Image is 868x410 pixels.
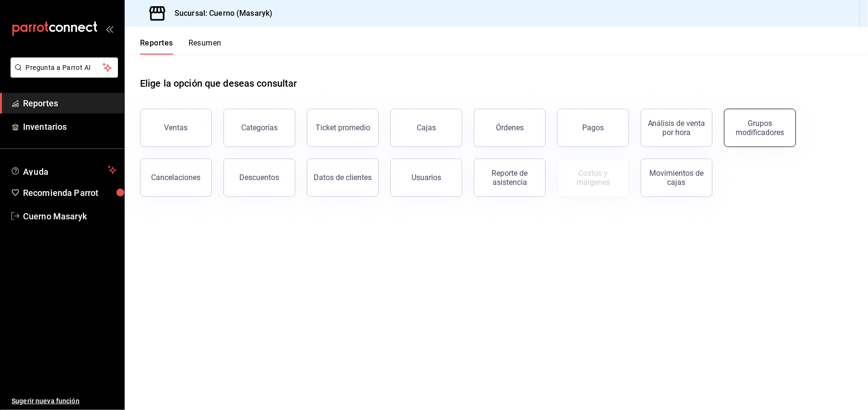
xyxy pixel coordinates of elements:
div: Descuentos [240,173,280,182]
button: Análisis de venta por hora [641,109,713,147]
button: Descuentos [223,159,295,197]
button: Ticket promedio [307,109,379,147]
button: Pagos [557,109,629,147]
button: Órdenes [474,109,546,147]
button: Movimientos de cajas [641,159,713,197]
button: Usuarios [390,159,462,197]
a: Pregunta a Parrot AI [7,69,118,80]
div: Ventas [164,123,188,132]
div: Movimientos de cajas [647,169,706,187]
span: Reportes [23,97,117,110]
div: Análisis de venta por hora [647,119,706,137]
button: Datos de clientes [307,159,379,197]
span: Sugerir nueva función [12,396,117,406]
div: Usuarios [411,173,441,182]
button: Categorías [223,109,295,147]
div: Órdenes [496,123,524,132]
div: Cajas [417,123,436,132]
div: Categorías [241,123,278,132]
span: Cuerno Masaryk [23,210,117,223]
div: Reporte de asistencia [480,169,540,187]
button: Ventas [140,109,212,147]
button: open_drawer_menu [106,25,113,33]
button: Cancelaciones [140,159,212,197]
h1: Elige la opción que deseas consultar [140,76,297,91]
div: Datos de clientes [314,173,372,182]
div: Costos y márgenes [563,169,623,187]
span: Inventarios [23,120,117,133]
button: Contrata inventarios para ver este reporte [557,159,629,197]
div: Grupos modificadores [730,119,790,137]
span: Ayuda [23,164,104,176]
span: Pregunta a Parrot AI [26,63,103,73]
button: Reporte de asistencia [474,159,546,197]
button: Pregunta a Parrot AI [11,57,118,78]
button: Cajas [390,109,462,147]
button: Reportes [140,38,173,55]
button: Resumen [188,38,222,55]
div: Pagos [583,123,604,132]
div: Cancelaciones [152,173,201,182]
h3: Sucursal: Cuerno (Masaryk) [167,8,272,19]
div: Ticket promedio [316,123,370,132]
div: navigation tabs [140,38,222,55]
button: Grupos modificadores [724,109,796,147]
span: Recomienda Parrot [23,186,117,199]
